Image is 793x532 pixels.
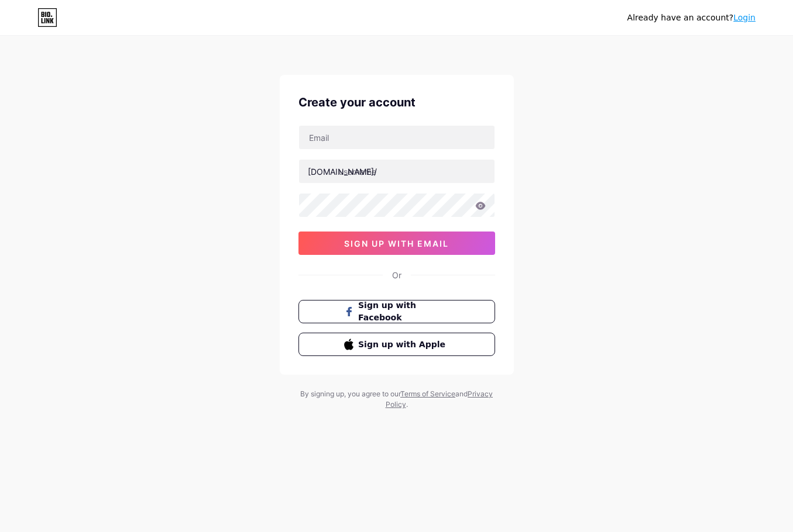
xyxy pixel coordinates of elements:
div: [DOMAIN_NAME]/ [308,165,377,178]
div: Already have an account? [627,12,756,24]
div: Or [392,269,401,281]
button: sign up with email [298,232,495,255]
a: Login [733,13,756,22]
button: Sign up with Apple [298,333,495,356]
button: Sign up with Facebook [298,300,495,323]
span: Sign up with Facebook [358,299,449,324]
div: By signing up, you agree to our and . [297,389,496,410]
span: sign up with email [344,239,449,248]
a: Terms of Service [400,389,455,398]
input: Email [299,126,495,149]
input: username [299,160,495,183]
span: Sign up with Apple [358,338,449,351]
div: Create your account [298,94,495,111]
